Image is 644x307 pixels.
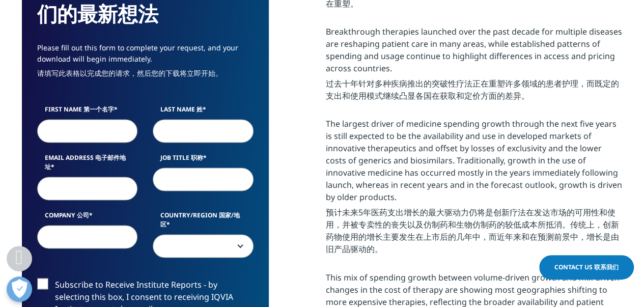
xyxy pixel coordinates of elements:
p: The largest driver of medicine spending growth through the next five years is still expected to b... [326,118,623,271]
label: Job Title [153,153,254,168]
font: 公司 [77,211,89,219]
font: 联系我们 [594,263,619,271]
font: 国家/地区 [160,211,240,229]
label: Last Name [153,105,254,119]
a: Contact Us 联系我们 [539,255,634,280]
font: 请填写此表格以完成您的请求，然后您的下载将立即开始。 [37,68,254,79]
span: Contact Us [554,263,619,272]
p: Please fill out this form to complete your request, and your download will begin immediately. [37,42,254,95]
label: Email Address [37,153,138,177]
button: 打开偏好 [7,276,32,302]
label: Country/Region [153,211,254,234]
font: 预计未来5年医药支出增长的最大驱动力仍将是创新疗法在发达市场的可用性和使用，并被专卖性的丧失以及仿制药和生物仿制药的较低成本所抵消。传统上，创新药物使用的增长主要发生在上市后的几年中，而近年来和... [326,206,623,255]
label: First Name [37,105,138,119]
p: Breakthrough therapies launched over the past decade for multiple diseases are reshaping patient ... [326,25,623,118]
font: 第一个名字 [83,105,114,114]
font: 过去十年针对多种疾病推出的突破性疗法正在重塑许多领域的患者护理，而既定的支出和使用模式继续凸显各国在获取和定价方面的差异。 [326,77,623,102]
label: Company [37,211,138,225]
font: 姓 [197,105,203,114]
font: 职称 [191,153,203,162]
font: 电子邮件地址 [45,153,126,171]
